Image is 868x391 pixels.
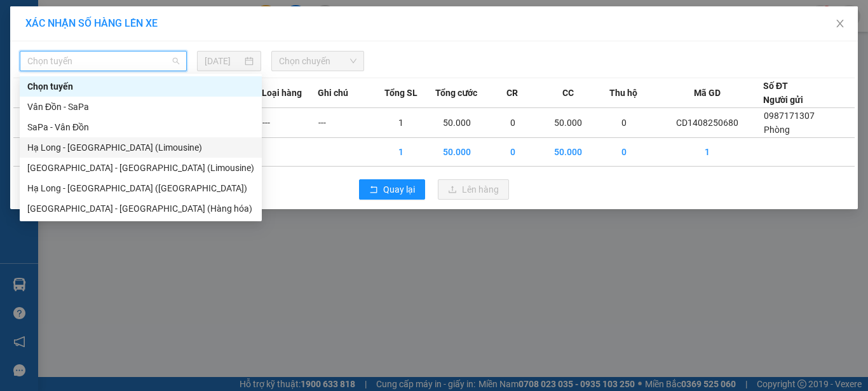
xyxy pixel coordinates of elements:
span: Gửi hàng Hạ Long: Hotline: [11,85,122,119]
td: 0 [596,108,652,138]
td: 50.000 [429,108,485,138]
td: 0 [596,138,652,167]
td: 1 [652,138,763,167]
div: Hà Nội - Hạ Long (Hàng hóa) [20,198,262,219]
span: rollback [369,185,378,195]
span: close [835,18,845,29]
span: 0987171307 [764,111,815,121]
span: Tổng SL [384,86,417,100]
td: 1 [373,108,429,138]
span: Phòng [764,125,790,135]
div: Hạ Long - Hà Nội (Limousine) [20,137,262,158]
span: Chọn tuyến [27,51,179,71]
div: Hạ Long - [GEOGRAPHIC_DATA] (Limousine) [27,141,254,154]
div: Vân Đồn - SaPa [27,100,254,114]
td: 1 [373,138,429,167]
td: 50.000 [540,108,596,138]
span: Gửi hàng [GEOGRAPHIC_DATA]: Hotline: [6,37,128,82]
div: Chọn tuyến [27,79,254,93]
div: Hạ Long - [GEOGRAPHIC_DATA] ([GEOGRAPHIC_DATA]) [27,181,254,195]
td: 0 [485,108,541,138]
div: Chọn tuyến [20,76,262,97]
div: [GEOGRAPHIC_DATA] - [GEOGRAPHIC_DATA] (Limousine) [27,161,254,175]
span: Chọn chuyến [279,51,357,71]
td: --- [262,108,318,138]
td: 0 [485,138,541,167]
span: Quay lại [383,182,415,196]
span: Loại hàng [262,86,302,100]
strong: 0888 827 827 - 0848 827 827 [27,60,127,82]
div: SaPa - Vân Đồn [20,117,262,137]
div: Hạ Long - Hà Nội (Hàng hóa) [20,178,262,198]
div: [GEOGRAPHIC_DATA] - [GEOGRAPHIC_DATA] (Hàng hóa) [27,202,254,216]
input: 14/08/2025 [205,54,241,68]
td: --- [318,108,374,138]
div: SaPa - Vân Đồn [27,120,254,134]
div: Số ĐT Người gửi [763,79,803,107]
strong: 024 3236 3236 - [6,48,128,71]
div: Hà Nội - Hạ Long (Limousine) [20,158,262,178]
button: Close [822,6,858,42]
td: CD1408250680 [652,108,763,138]
span: Thu hộ [609,86,637,100]
span: XÁC NHẬN SỐ HÀNG LÊN XE [25,17,158,29]
div: Vân Đồn - SaPa [20,97,262,117]
button: rollbackQuay lại [359,179,425,200]
span: Ghi chú [318,86,348,100]
td: 50.000 [429,138,485,167]
span: Mã GD [694,86,721,100]
button: uploadLên hàng [438,179,509,200]
span: Tổng cước [435,86,477,100]
strong: Công ty TNHH Phúc Xuyên [13,6,119,34]
td: 50.000 [540,138,596,167]
span: CR [506,86,518,100]
span: CC [562,86,574,100]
